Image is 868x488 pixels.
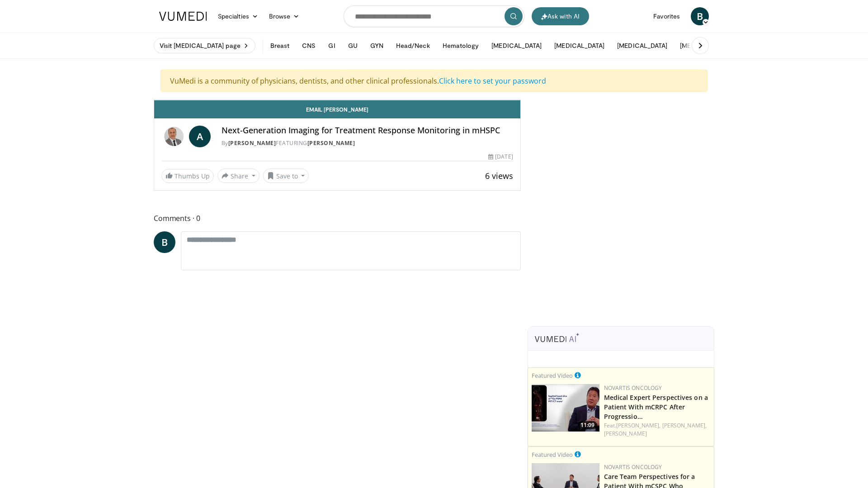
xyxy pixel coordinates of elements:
[154,100,520,100] video-js: Video Player
[532,384,599,432] img: 918109e9-db38-4028-9578-5f15f4cfacf3.jpg.150x105_q85_crop-smart_upscale.jpg
[263,169,309,183] button: Save to
[612,37,673,55] button: [MEDICAL_DATA]
[616,422,660,429] a: [PERSON_NAME],
[365,37,389,55] button: GYN
[648,7,685,25] a: Favorites
[343,37,363,55] button: GU
[228,139,276,147] a: [PERSON_NAME]
[217,169,259,183] button: Share
[532,384,599,432] a: 11:09
[604,384,662,392] a: Novartis Oncology
[212,7,264,25] a: Specialties
[222,126,513,136] h4: Next-Generation Imaging for Treatment Response Monitoring in mHSPC
[604,422,710,438] div: Feat.
[604,393,708,421] a: Medical Expert Perspectives on a Patient With mCRPC After Progressio…
[535,333,579,342] img: vumedi-ai-logo.svg
[535,366,707,378] h4: Find Insights in this video with AI
[488,153,513,161] div: [DATE]
[323,37,340,55] button: GI
[439,76,546,86] a: Click here to set your password
[307,139,355,147] a: [PERSON_NAME]
[675,37,736,55] button: [MEDICAL_DATA]
[691,7,709,25] a: B
[391,37,435,55] button: Head/Neck
[154,212,521,224] span: Comments 0
[160,70,708,92] div: VuMedi is a community of physicians, dentists, and other clinical professionals.
[437,37,485,55] button: Hematology
[154,100,520,118] a: Email [PERSON_NAME]
[161,169,214,183] a: Thumbs Up
[532,7,589,25] button: Ask with AI
[532,371,573,380] small: Featured Video
[189,126,211,147] a: A
[532,450,573,459] small: Featured Video
[344,5,524,27] input: Search topics, interventions
[222,139,513,147] div: By FEATURING
[485,170,513,181] span: 6 views
[578,421,597,429] span: 11:09
[604,463,662,471] a: Novartis Oncology
[662,422,707,429] a: [PERSON_NAME],
[154,38,255,53] a: Visit [MEDICAL_DATA] page
[154,231,175,253] a: B
[264,7,305,25] a: Browse
[297,37,321,55] button: CNS
[265,37,295,55] button: Breast
[159,12,207,21] img: VuMedi Logo
[604,430,647,437] a: [PERSON_NAME]
[486,37,547,55] button: [MEDICAL_DATA]
[161,126,185,147] img: Anwar Padhani
[549,37,610,55] button: [MEDICAL_DATA]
